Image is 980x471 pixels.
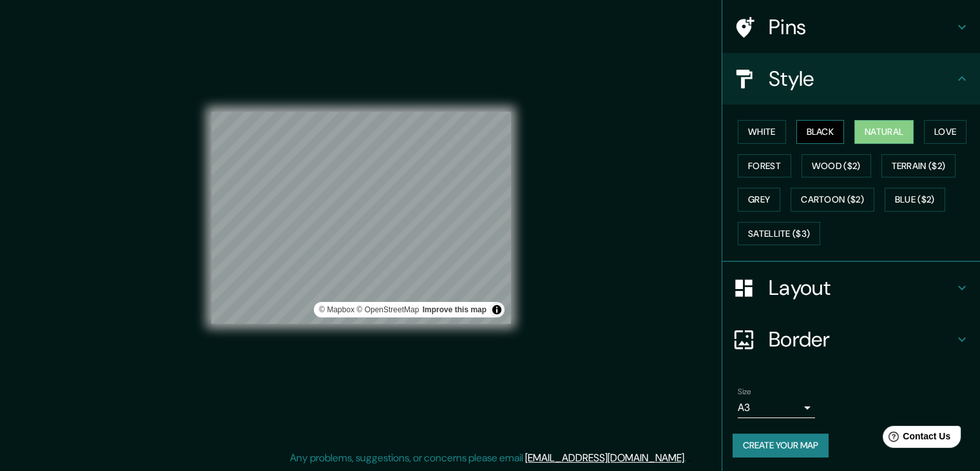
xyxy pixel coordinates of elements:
button: Create your map [733,434,829,457]
div: A3 [738,397,815,418]
a: OpenStreetMap [356,305,419,314]
button: Black [796,120,845,144]
div: . [686,450,688,466]
a: [EMAIL_ADDRESS][DOMAIN_NAME] [525,451,684,465]
button: Blue ($2) [885,188,945,212]
button: Wood ($2) [802,154,871,178]
button: Grey [738,188,780,212]
p: Any problems, suggestions, or concerns please email . [290,450,686,466]
button: Love [924,120,966,144]
h4: Pins [769,14,954,40]
iframe: Help widget launcher [865,421,966,457]
h4: Border [769,326,954,352]
a: Map feedback [423,305,486,314]
canvas: Map [211,112,511,324]
div: Style [722,53,980,105]
div: Pins [722,1,980,53]
div: Layout [722,262,980,314]
button: Forest [738,154,791,178]
button: Toggle attribution [489,302,504,317]
h4: Style [769,66,954,92]
a: Mapbox [319,305,354,314]
button: Cartoon ($2) [791,188,874,212]
label: Size [738,386,751,397]
div: . [688,450,691,466]
h4: Layout [769,275,954,301]
button: Terrain ($2) [881,154,956,178]
button: Satellite ($3) [738,222,820,246]
div: Border [722,314,980,365]
button: Natural [854,120,914,144]
button: White [738,120,786,144]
